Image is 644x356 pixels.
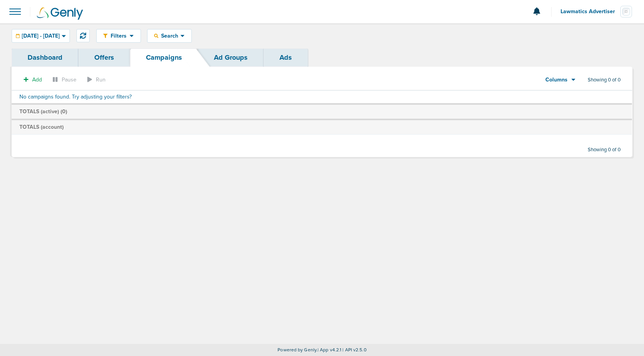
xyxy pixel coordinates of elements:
span: Search [158,33,181,39]
span: Showing 0 of 0 [588,147,621,153]
h4: No campaigns found. Try adjusting your filters? [19,94,624,100]
td: TOTALS (active) ( ) [12,104,632,119]
a: Dashboard [12,48,78,67]
span: Showing 0 of 0 [588,77,621,83]
button: Add [19,74,46,85]
a: Offers [78,48,130,67]
span: Columns [545,76,568,84]
span: Filters [108,33,130,39]
a: Campaigns [130,48,198,67]
a: Ad Groups [198,48,264,67]
span: | App v4.2.1 [318,347,341,353]
span: | API v2.5.0 [342,347,366,353]
img: Genly [37,7,83,20]
span: Add [32,76,42,83]
span: 0 [62,108,66,115]
a: Ads [264,48,308,67]
span: Lawmatics Advertiser [561,9,620,14]
td: TOTALS (account) [12,119,632,134]
span: [DATE] - [DATE] [22,33,60,39]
